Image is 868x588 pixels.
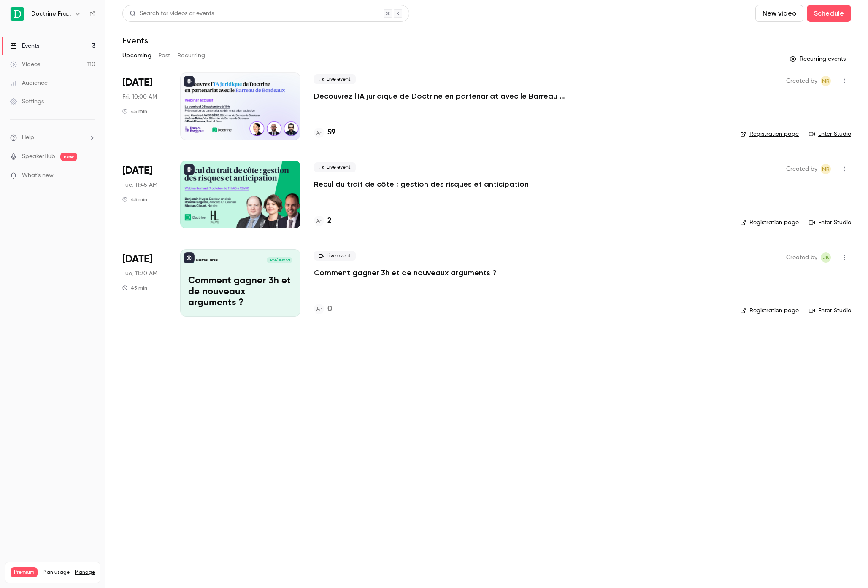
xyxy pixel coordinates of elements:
[60,153,77,161] span: new
[122,49,151,62] button: Upcoming
[809,130,851,138] a: Enter Studio
[122,161,167,228] div: Oct 7 Tue, 11:45 AM (Europe/Paris)
[11,7,24,21] img: Doctrine France
[740,130,799,138] a: Registration page
[740,306,799,315] a: Registration page
[807,5,851,22] button: Schedule
[809,218,851,227] a: Enter Studio
[821,164,831,174] span: Marguerite Rubin de Cervens
[327,215,332,227] h4: 2
[314,127,335,138] a: 59
[22,171,54,180] span: What's new
[196,258,218,262] p: Doctrine France
[122,93,157,101] span: Fri, 10:00 AM
[267,257,292,263] span: [DATE] 11:30 AM
[22,133,34,142] span: Help
[31,10,71,18] h6: Doctrine France
[122,181,157,189] span: Tue, 11:45 AM
[130,9,214,18] div: Search for videos or events
[786,164,817,174] span: Created by
[10,42,39,50] div: Events
[180,249,300,317] a: Comment gagner 3h et de nouveaux arguments ?Doctrine France[DATE] 11:30 AMComment gagner 3h et de...
[10,60,40,69] div: Videos
[314,268,497,278] a: Comment gagner 3h et de nouveaux arguments ?
[122,72,167,140] div: Sep 26 Fri, 10:00 AM (Europe/Paris)
[10,79,48,87] div: Audience
[821,76,831,86] span: Marguerite Rubin de Cervens
[122,269,157,278] span: Tue, 11:30 AM
[43,569,70,576] span: Plan usage
[122,35,148,46] h1: Events
[823,252,829,263] span: JB
[314,215,332,227] a: 2
[314,179,529,189] a: Recul du trait de côte : gestion des risques et anticipation
[11,567,38,577] span: Premium
[740,218,799,227] a: Registration page
[786,252,817,263] span: Created by
[314,251,356,261] span: Live event
[122,76,152,89] span: [DATE]
[122,285,147,291] div: 45 min
[122,196,147,203] div: 45 min
[822,164,830,174] span: MR
[85,172,95,180] iframe: Noticeable Trigger
[809,306,851,315] a: Enter Studio
[786,52,851,66] button: Recurring events
[10,97,44,106] div: Settings
[10,133,95,142] li: help-dropdown-opener
[314,162,356,172] span: Live event
[327,303,332,315] h4: 0
[314,74,356,84] span: Live event
[188,276,292,308] p: Comment gagner 3h et de nouveaux arguments ?
[122,249,167,317] div: Oct 14 Tue, 11:30 AM (Europe/Paris)
[314,91,567,101] a: Découvrez l'IA juridique de Doctrine en partenariat avec le Barreau de Bordeaux
[22,152,55,161] a: SpeakerHub
[821,252,831,263] span: Justine Burel
[158,49,170,62] button: Past
[755,5,803,22] button: New video
[75,569,95,576] a: Manage
[327,127,335,138] h4: 59
[122,252,152,266] span: [DATE]
[177,49,206,62] button: Recurring
[786,76,817,86] span: Created by
[122,164,152,177] span: [DATE]
[314,303,332,315] a: 0
[122,108,147,115] div: 45 min
[822,76,830,86] span: MR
